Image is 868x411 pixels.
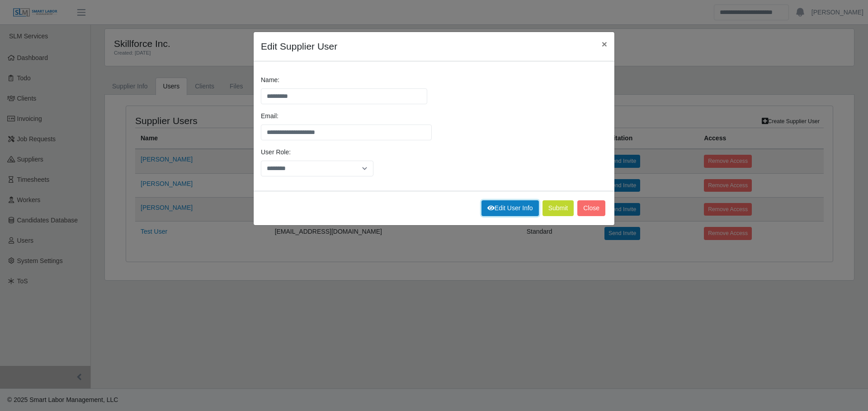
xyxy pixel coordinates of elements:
[261,39,337,54] h4: Edit Supplier User
[542,200,574,216] button: Submit
[261,75,279,85] label: Name:
[594,32,614,56] button: Close
[481,200,539,216] a: Edit User Info
[577,200,605,216] button: Close
[602,39,607,49] span: ×
[261,148,291,157] label: User Role:
[261,111,278,121] label: Email:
